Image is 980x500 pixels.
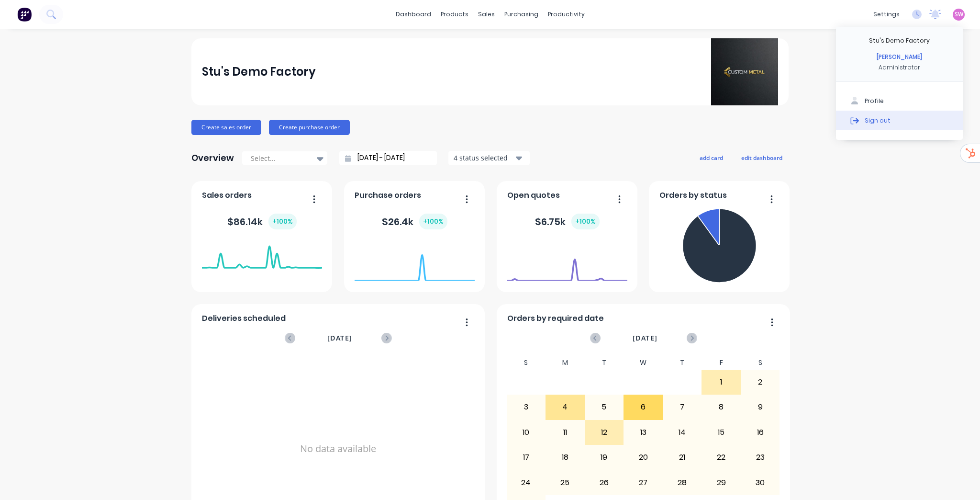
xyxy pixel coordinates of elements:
div: 26 [585,470,624,494]
div: S [741,356,780,370]
div: Administrator [879,63,920,72]
img: Factory [17,7,32,22]
div: 19 [585,445,624,469]
span: Orders by status [659,190,727,201]
div: 13 [624,420,662,444]
div: M [546,356,585,370]
div: 10 [507,420,546,444]
div: 30 [741,470,780,494]
div: T [585,356,624,370]
div: F [702,356,741,370]
div: 16 [741,420,780,444]
div: 25 [546,470,584,494]
div: 14 [663,420,702,444]
div: + 100 % [268,214,297,229]
div: $ 6.75k [535,214,600,229]
div: settings [869,7,904,22]
div: 17 [507,445,546,469]
span: SW [955,10,963,19]
span: Sales orders [202,190,252,201]
button: Create sales order [191,120,261,135]
div: 21 [663,445,702,469]
div: W [624,356,663,370]
div: 11 [546,420,584,444]
div: 23 [741,445,780,469]
button: add card [693,151,729,164]
div: 24 [507,470,546,494]
div: Sign out [865,116,891,125]
div: Stu's Demo Factory [202,62,316,81]
div: 4 status selected [454,153,514,163]
div: 22 [702,445,740,469]
span: [DATE] [327,333,352,343]
button: 4 status selected [448,151,530,165]
div: productivity [543,7,590,22]
div: Stu's Demo Factory [869,36,930,45]
div: products [436,7,473,22]
div: S [507,356,546,370]
div: 3 [507,395,546,419]
div: 8 [702,395,740,419]
div: 5 [585,395,624,419]
div: 7 [663,395,702,419]
div: + 100 % [571,214,600,229]
div: 4 [546,395,584,419]
span: Purchase orders [355,190,421,201]
button: Create purchase order [269,120,350,135]
div: 29 [702,470,740,494]
button: edit dashboard [735,151,789,164]
div: 28 [663,470,702,494]
div: sales [473,7,500,22]
div: T [663,356,702,370]
div: Profile [865,97,884,105]
div: $ 26.4k [382,214,447,229]
span: [DATE] [633,333,657,343]
div: 6 [624,395,662,419]
a: dashboard [391,7,436,22]
img: Stu's Demo Factory [711,38,778,105]
div: purchasing [500,7,543,22]
div: 2 [741,370,780,394]
div: 12 [585,420,624,444]
div: [PERSON_NAME] [877,53,922,61]
div: 27 [624,470,662,494]
button: Sign out [836,111,963,130]
div: Overview [191,148,234,168]
div: 9 [741,395,780,419]
div: 20 [624,445,662,469]
div: 15 [702,420,740,444]
button: Profile [836,91,963,111]
div: 1 [702,370,740,394]
div: $ 86.14k [227,214,297,229]
div: 18 [546,445,584,469]
div: + 100 % [419,214,447,229]
span: Open quotes [507,190,560,201]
